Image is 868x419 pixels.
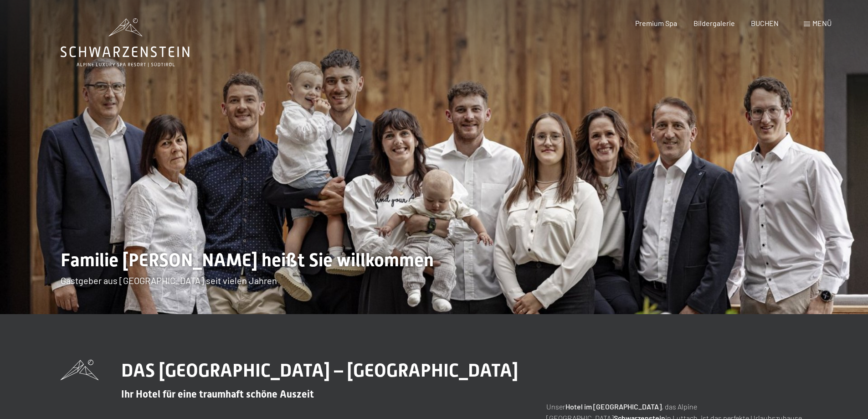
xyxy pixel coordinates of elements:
[693,19,735,27] a: Bildergalerie
[635,19,677,27] a: Premium Spa
[812,19,832,27] span: Menü
[61,249,434,271] span: Familie [PERSON_NAME] heißt Sie willkommen
[121,388,314,400] span: Ihr Hotel für eine traumhaft schöne Auszeit
[121,360,518,381] span: DAS [GEOGRAPHIC_DATA] – [GEOGRAPHIC_DATA]
[751,19,779,27] a: BUCHEN
[61,275,277,286] span: Gastgeber aus [GEOGRAPHIC_DATA] seit vielen Jahren
[565,402,662,411] strong: Hotel im [GEOGRAPHIC_DATA]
